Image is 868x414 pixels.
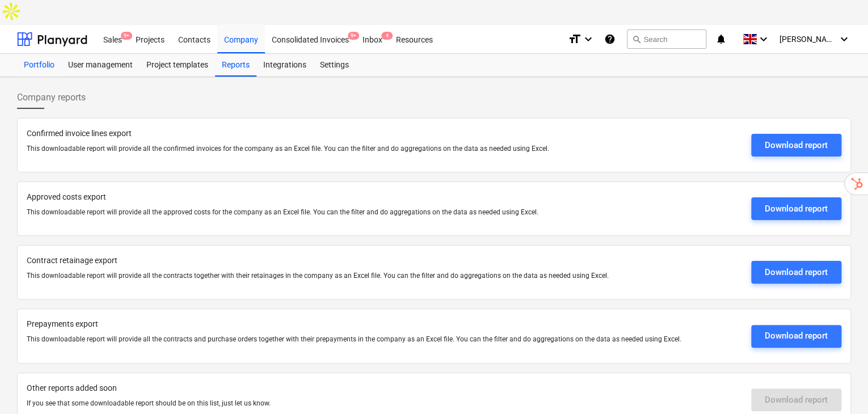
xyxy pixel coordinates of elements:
[313,54,356,77] a: Settings
[17,91,86,104] span: Company reports
[751,325,841,348] button: Download report
[389,24,440,53] div: Resources
[27,335,742,344] p: This downloadable report will provide all the contracts and purchase orders together with their p...
[389,25,440,53] a: Resources
[779,35,836,44] span: [PERSON_NAME]
[751,197,841,220] button: Download report
[129,24,171,53] div: Projects
[265,25,356,53] a: Consolidated Invoices9+
[265,24,356,53] div: Consolidated Invoices
[632,35,641,44] span: search
[765,138,828,153] div: Download report
[604,32,616,46] i: Knowledge base
[121,32,132,40] span: 9+
[27,128,742,140] p: Confirmed invoice lines export
[765,265,828,280] div: Download report
[582,32,595,46] i: keyboard_arrow_down
[27,318,742,330] p: Prepayments export
[171,24,217,53] div: Contacts
[27,255,742,267] p: Contract retainage export
[140,54,215,77] a: Project templates
[27,191,742,203] p: Approved costs export
[356,24,389,53] div: Inbox
[837,32,851,46] i: keyboard_arrow_down
[765,328,828,343] div: Download report
[27,208,742,217] p: This downloadable report will provide all the approved costs for the company as an Excel file. Yo...
[96,25,129,53] a: Sales9+
[751,261,841,284] button: Download report
[27,144,742,154] p: This downloadable report will provide all the confirmed invoices for the company as an Excel file...
[765,201,828,216] div: Download report
[356,25,389,53] a: Inbox4
[757,32,770,46] i: keyboard_arrow_down
[715,32,727,46] i: notifications
[751,134,841,157] button: Download report
[217,25,265,53] a: Company
[215,54,256,77] a: Reports
[129,25,171,53] a: Projects
[217,24,265,53] div: Company
[627,29,706,49] button: Search
[27,382,742,394] p: Other reports added soon
[27,399,742,408] p: If you see that some downloadable report should be on this list, just let us know.
[348,32,359,40] span: 9+
[27,271,742,281] p: This downloadable report will provide all the contracts together with their retainages in the com...
[96,24,129,53] div: Sales
[17,54,61,77] a: Portfolio
[256,54,313,77] a: Integrations
[381,32,393,40] span: 4
[61,54,140,77] a: User management
[568,32,582,46] i: format_size
[171,25,217,53] a: Contacts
